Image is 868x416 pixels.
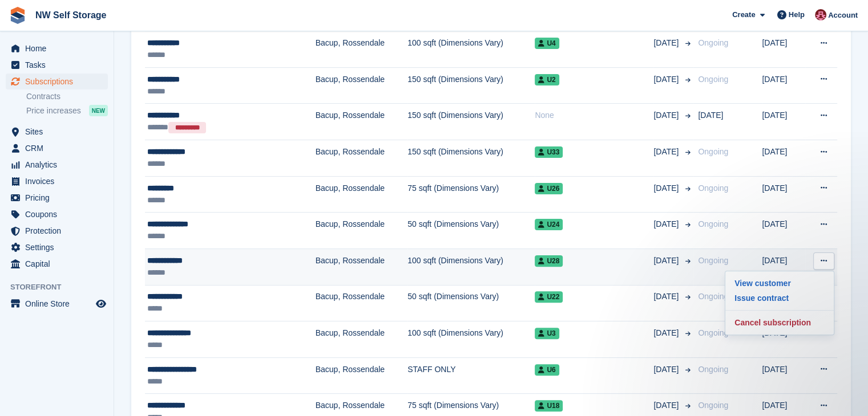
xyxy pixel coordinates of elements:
[6,140,108,156] a: menu
[789,9,805,21] span: Help
[316,213,408,249] td: Bacup, Rossendale
[94,297,108,311] a: Preview store
[25,124,94,140] span: Sites
[25,74,94,89] span: Subscriptions
[698,401,728,410] span: Ongoing
[407,31,535,68] td: 100 sqft (Dimensions Vary)
[762,104,805,140] td: [DATE]
[653,37,681,49] span: [DATE]
[535,74,559,85] span: U2
[31,6,111,25] a: NW Self Storage
[407,213,535,249] td: 50 sqft (Dimensions Vary)
[828,10,858,21] span: Account
[698,183,728,193] span: Ongoing
[25,256,94,272] span: Capital
[26,105,81,116] span: Price increases
[6,223,108,239] a: menu
[26,91,108,102] a: Contracts
[698,147,728,156] span: Ongoing
[25,140,94,156] span: CRM
[407,140,535,177] td: 150 sqft (Dimensions Vary)
[6,206,108,222] a: menu
[407,104,535,140] td: 150 sqft (Dimensions Vary)
[89,105,108,116] div: NEW
[653,109,681,121] span: [DATE]
[6,157,108,173] a: menu
[535,109,653,121] div: None
[25,223,94,239] span: Protection
[25,296,94,312] span: Online Store
[6,256,108,272] a: menu
[25,206,94,222] span: Coupons
[6,40,108,56] a: menu
[25,57,94,73] span: Tasks
[653,74,681,85] span: [DATE]
[6,239,108,255] a: menu
[762,357,805,394] td: [DATE]
[653,182,681,194] span: [DATE]
[25,173,94,189] span: Invoices
[26,104,108,117] a: Price increases NEW
[730,315,829,330] p: Cancel subscription
[316,176,408,213] td: Bacup, Rossendale
[698,111,723,120] span: [DATE]
[316,285,408,321] td: Bacup, Rossendale
[698,256,728,265] span: Ongoing
[653,399,681,411] span: [DATE]
[732,9,755,21] span: Create
[535,364,559,376] span: U6
[762,249,805,286] td: [DATE]
[535,38,559,49] span: U4
[407,249,535,286] td: 100 sqft (Dimensions Vary)
[6,124,108,140] a: menu
[535,183,563,194] span: U26
[407,67,535,104] td: 150 sqft (Dimensions Vary)
[316,321,408,358] td: Bacup, Rossendale
[407,176,535,213] td: 75 sqft (Dimensions Vary)
[762,213,805,249] td: [DATE]
[762,140,805,177] td: [DATE]
[653,327,681,339] span: [DATE]
[25,157,94,173] span: Analytics
[653,218,681,230] span: [DATE]
[730,276,829,291] a: View customer
[535,400,563,411] span: U18
[316,104,408,140] td: Bacup, Rossendale
[535,291,563,303] span: U22
[815,9,826,21] img: Josh Vines
[762,176,805,213] td: [DATE]
[762,321,805,358] td: [DATE]
[653,146,681,158] span: [DATE]
[6,190,108,206] a: menu
[25,190,94,206] span: Pricing
[653,364,681,376] span: [DATE]
[316,357,408,394] td: Bacup, Rossendale
[762,31,805,68] td: [DATE]
[653,255,681,267] span: [DATE]
[407,321,535,358] td: 100 sqft (Dimensions Vary)
[6,296,108,312] a: menu
[25,40,94,56] span: Home
[535,255,563,267] span: U28
[407,357,535,394] td: STAFF ONLY
[730,291,829,305] p: Issue contract
[698,365,728,374] span: Ongoing
[407,285,535,321] td: 50 sqft (Dimensions Vary)
[653,291,681,303] span: [DATE]
[698,292,728,301] span: Ongoing
[698,328,728,337] span: Ongoing
[10,282,114,293] span: Storefront
[316,249,408,286] td: Bacup, Rossendale
[698,38,728,47] span: Ongoing
[698,219,728,229] span: Ongoing
[535,328,559,339] span: U3
[6,173,108,189] a: menu
[698,75,728,84] span: Ongoing
[316,31,408,68] td: Bacup, Rossendale
[762,67,805,104] td: [DATE]
[316,140,408,177] td: Bacup, Rossendale
[9,7,26,24] img: stora-icon-8386f47178a22dfd0bd8f6a31ec36ba5ce8667c1dd55bd0f319d3a0aa187defe.svg
[535,146,563,158] span: U33
[535,219,563,230] span: U24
